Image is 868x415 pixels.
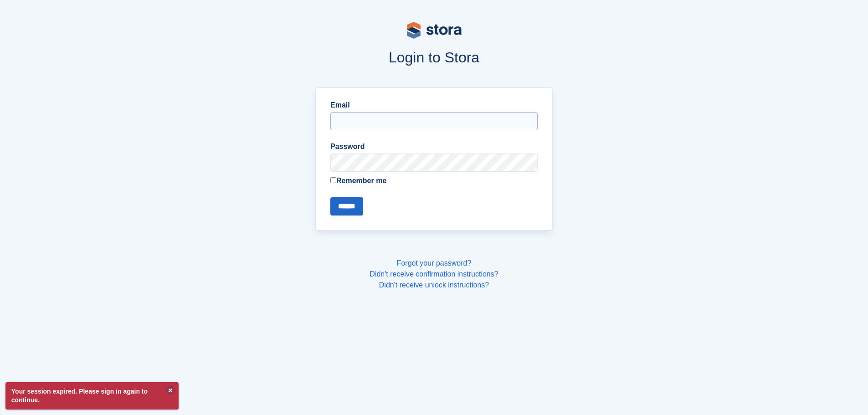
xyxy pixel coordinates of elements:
label: Email [330,100,538,111]
input: Remember me [330,177,336,183]
label: Password [330,141,538,152]
p: Your session expired. Please sign in again to continue. [5,382,179,410]
label: Remember me [330,175,538,186]
img: stora-logo-53a41332b3708ae10de48c4981b4e9114cc0af31d8433b30ea865607fb682f29.svg [407,22,462,39]
a: Forgot your password? [397,259,472,267]
h1: Login to Stora [142,49,727,66]
a: Didn't receive confirmation instructions? [370,270,498,278]
a: Didn't receive unlock instructions? [379,281,489,289]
